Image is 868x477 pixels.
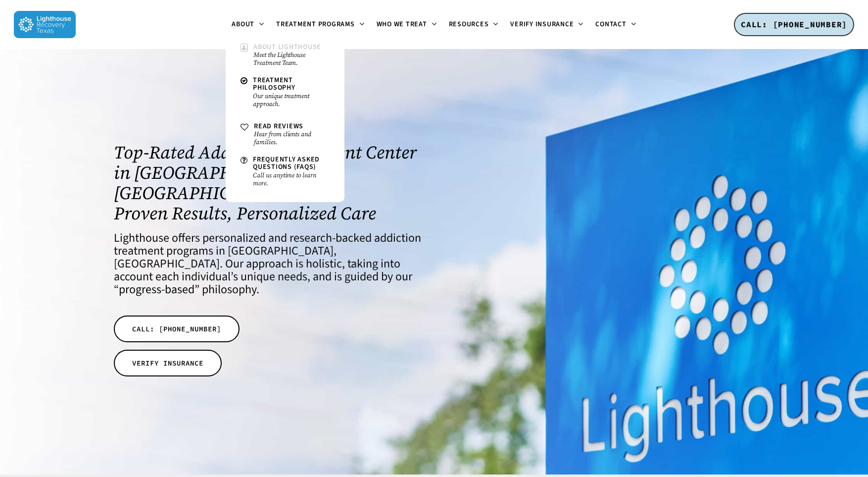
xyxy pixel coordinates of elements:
small: Call us anytime to learn more. [253,171,330,187]
a: Contact [589,21,642,29]
a: VERIFY INSURANCE [114,350,222,376]
a: CALL: [PHONE_NUMBER] [114,316,240,342]
span: Contact [595,19,626,29]
small: Our unique treatment approach. [253,92,330,108]
span: About Lighthouse [253,42,321,52]
span: CALL: [PHONE_NUMBER] [741,19,847,29]
h4: Lighthouse offers personalized and research-backed addiction treatment programs in [GEOGRAPHIC_DA... [114,232,421,296]
span: Resources [449,19,489,29]
a: Who We Treat [371,21,443,29]
small: Hear from clients and families. [254,130,330,146]
a: Frequently Asked Questions (FAQs)Call us anytime to learn more. [236,151,335,192]
a: Read ReviewsHear from clients and families. [236,118,335,151]
span: Frequently Asked Questions (FAQs) [253,155,320,172]
span: Verify Insurance [510,19,574,29]
a: Treatment Programs [270,21,371,29]
span: Treatment Philosophy [253,75,295,93]
span: Who We Treat [377,19,427,29]
span: VERIFY INSURANCE [132,358,203,368]
a: Treatment PhilosophyOur unique treatment approach. [236,72,335,113]
small: Meet the Lighthouse Treatment Team. [253,51,330,67]
a: progress-based [119,281,194,298]
a: Resources [443,21,505,29]
a: About LighthouseMeet the Lighthouse Treatment Team. [236,39,335,72]
span: CALL: [PHONE_NUMBER] [132,324,221,334]
h1: Top-Rated Addiction Treatment Center in [GEOGRAPHIC_DATA], [GEOGRAPHIC_DATA] — Proven Results, Pe... [114,142,421,223]
span: About [232,19,254,29]
img: Lighthouse Recovery Texas [14,11,76,38]
a: CALL: [PHONE_NUMBER] [734,13,854,37]
a: About [226,21,270,29]
a: Verify Insurance [504,21,589,29]
span: Treatment Programs [276,19,355,29]
span: Read Reviews [254,121,303,131]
